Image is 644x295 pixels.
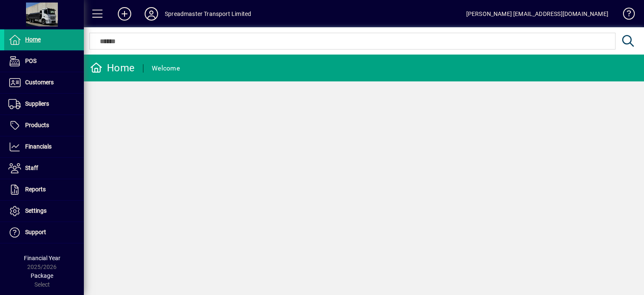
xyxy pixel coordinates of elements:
span: Financial Year [24,255,60,261]
a: Knowledge Base [617,2,634,29]
a: Financials [4,136,84,157]
span: Financials [25,143,52,150]
a: Suppliers [4,94,84,115]
a: POS [4,51,84,72]
span: Settings [25,207,47,214]
span: Staff [25,164,38,171]
span: Package [31,272,53,279]
div: Home [90,61,135,75]
div: Welcome [152,62,180,75]
span: Products [25,122,49,128]
button: Profile [138,6,165,21]
a: Reports [4,179,84,200]
span: Reports [25,186,46,193]
span: Support [25,229,46,235]
span: Customers [25,79,54,86]
a: Customers [4,72,84,93]
div: Spreadmaster Transport Limited [165,7,251,21]
div: [PERSON_NAME] [EMAIL_ADDRESS][DOMAIN_NAME] [466,7,608,21]
span: Home [25,36,41,43]
a: Settings [4,201,84,222]
a: Products [4,115,84,136]
a: Support [4,222,84,243]
button: Add [111,6,138,21]
span: POS [25,57,36,64]
span: Suppliers [25,100,49,107]
a: Staff [4,158,84,179]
